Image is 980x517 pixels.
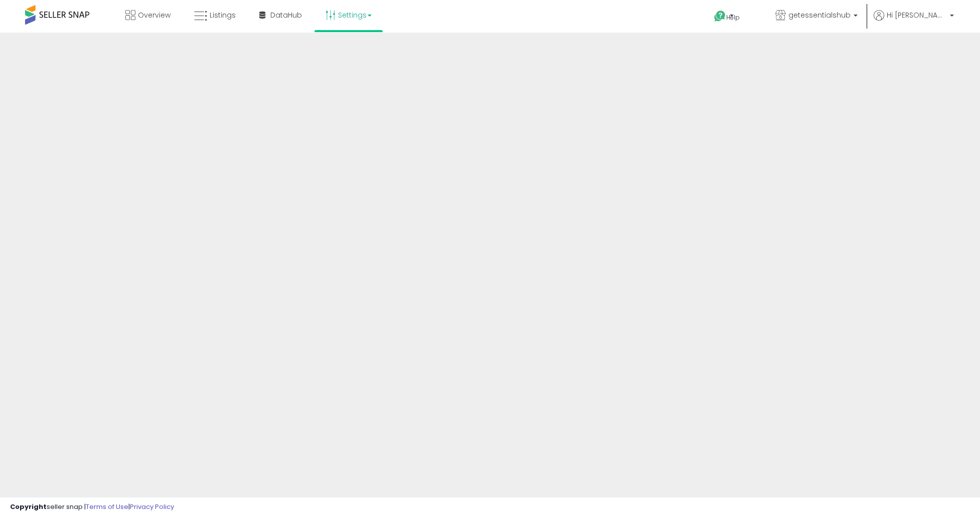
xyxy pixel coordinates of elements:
a: Hi [PERSON_NAME] [874,10,954,33]
span: Overview [138,10,171,20]
i: Get Help [714,10,726,23]
span: DataHub [270,10,302,20]
span: Hi [PERSON_NAME] [887,10,947,20]
a: Help [706,3,759,33]
span: Help [726,13,740,22]
span: Listings [210,10,236,20]
span: getessentialshub [788,10,851,20]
